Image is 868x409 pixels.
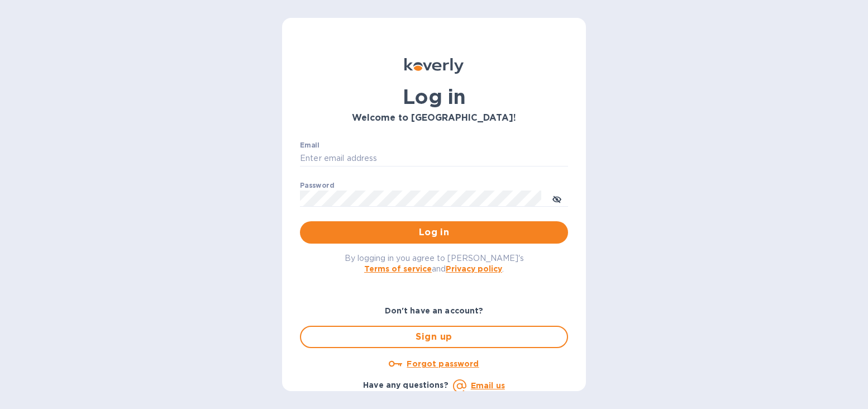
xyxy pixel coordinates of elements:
[300,85,568,108] h1: Log in
[446,264,502,273] a: Privacy policy
[300,221,568,244] button: Log in
[385,306,484,315] b: Don't have an account?
[546,187,568,210] button: toggle password visibility
[471,381,505,390] a: Email us
[300,182,334,189] label: Password
[364,264,432,273] a: Terms of service
[300,142,319,149] label: Email
[300,113,568,123] h3: Welcome to [GEOGRAPHIC_DATA]!
[345,254,524,273] span: By logging in you agree to [PERSON_NAME]'s and .
[407,359,479,368] u: Forgot password
[309,226,559,239] span: Log in
[404,58,464,74] img: Koverly
[300,150,568,167] input: Enter email address
[363,381,449,389] b: Have any questions?
[310,330,558,344] span: Sign up
[300,326,568,348] button: Sign up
